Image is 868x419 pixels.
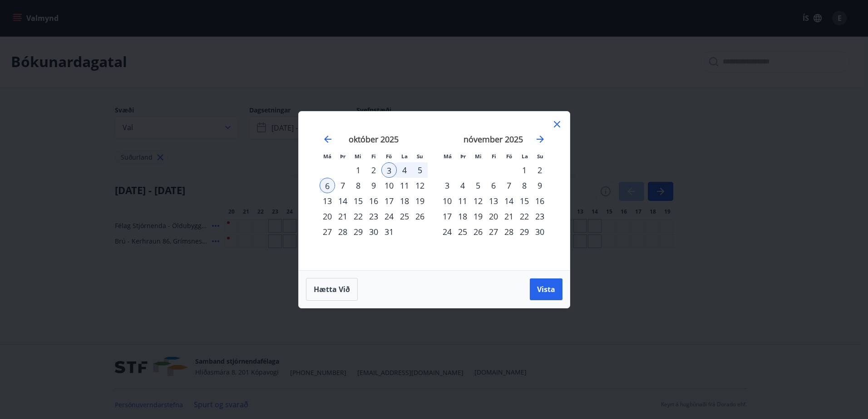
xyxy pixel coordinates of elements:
button: Vista [530,278,562,300]
td: Choose sunnudagur, 16. nóvember 2025 as your check-in date. It’s available. [532,193,547,209]
td: Choose þriðjudagur, 21. október 2025 as your check-in date. It’s available. [335,209,350,224]
td: Choose sunnudagur, 30. nóvember 2025 as your check-in date. It’s available. [532,224,547,239]
td: Choose laugardagur, 1. nóvember 2025 as your check-in date. It’s available. [517,162,532,178]
td: Choose fimmtudagur, 6. nóvember 2025 as your check-in date. It’s available. [486,178,501,193]
td: Choose mánudagur, 3. nóvember 2025 as your check-in date. It’s available. [439,178,455,193]
td: Choose miðvikudagur, 1. október 2025 as your check-in date. It’s available. [350,162,366,178]
td: Choose fimmtudagur, 2. október 2025 as your check-in date. It’s available. [366,162,381,178]
div: 8 [350,178,366,193]
div: Move backward to switch to the previous month. [322,134,333,145]
small: Fö [506,153,512,160]
td: Choose miðvikudagur, 8. október 2025 as your check-in date. It’s available. [350,178,366,193]
small: Þr [460,153,466,160]
div: 2 [366,162,381,178]
div: 30 [366,224,381,239]
td: Choose þriðjudagur, 28. október 2025 as your check-in date. It’s available. [335,224,350,239]
div: 2 [532,162,547,178]
div: 29 [350,224,366,239]
td: Choose fimmtudagur, 27. nóvember 2025 as your check-in date. It’s available. [486,224,501,239]
div: 23 [532,209,547,224]
div: 18 [397,193,412,209]
div: 24 [439,224,455,239]
div: 13 [320,193,335,209]
span: Hætta við [314,284,350,294]
td: Choose mánudagur, 10. nóvember 2025 as your check-in date. It’s available. [439,193,455,209]
div: 25 [397,209,412,224]
td: Choose þriðjudagur, 14. október 2025 as your check-in date. It’s available. [335,193,350,209]
td: Choose föstudagur, 17. október 2025 as your check-in date. It’s available. [381,193,397,209]
small: Mi [355,153,361,160]
div: 10 [381,178,397,193]
div: 8 [517,178,532,193]
div: 30 [532,224,547,239]
div: 4 [397,162,412,178]
td: Choose miðvikudagur, 12. nóvember 2025 as your check-in date. It’s available. [470,193,486,209]
div: 7 [335,178,350,193]
td: Choose laugardagur, 29. nóvember 2025 as your check-in date. It’s available. [517,224,532,239]
td: Choose miðvikudagur, 15. október 2025 as your check-in date. It’s available. [350,193,366,209]
div: 14 [501,193,517,209]
td: Choose föstudagur, 28. nóvember 2025 as your check-in date. It’s available. [501,224,517,239]
td: Choose laugardagur, 22. nóvember 2025 as your check-in date. It’s available. [517,209,532,224]
button: Hætta við [306,278,358,301]
td: Choose mánudagur, 27. október 2025 as your check-in date. It’s available. [320,224,335,239]
td: Choose föstudagur, 24. október 2025 as your check-in date. It’s available. [381,209,397,224]
div: 18 [455,209,470,224]
div: Calendar [310,122,559,259]
div: 23 [366,209,381,224]
td: Choose fimmtudagur, 9. október 2025 as your check-in date. It’s available. [366,178,381,193]
td: Choose fimmtudagur, 23. október 2025 as your check-in date. It’s available. [366,209,381,224]
small: Fi [492,153,496,160]
div: 3 [439,178,455,193]
small: La [522,153,528,160]
small: Þr [340,153,345,160]
td: Choose miðvikudagur, 5. nóvember 2025 as your check-in date. It’s available. [470,178,486,193]
div: 27 [320,224,335,239]
td: Choose laugardagur, 18. október 2025 as your check-in date. It’s available. [397,193,412,209]
td: Choose þriðjudagur, 4. nóvember 2025 as your check-in date. It’s available. [455,178,470,193]
div: 16 [366,193,381,209]
td: Choose laugardagur, 15. nóvember 2025 as your check-in date. It’s available. [517,193,532,209]
div: 20 [486,209,501,224]
small: Má [323,153,331,160]
td: Choose mánudagur, 20. október 2025 as your check-in date. It’s available. [320,209,335,224]
small: Su [417,153,423,160]
div: 6 [320,178,335,193]
div: 11 [397,178,412,193]
div: 26 [412,209,428,224]
small: Su [537,153,543,160]
div: 28 [501,224,517,239]
small: Mi [475,153,482,160]
div: 21 [501,209,517,224]
div: 16 [532,193,547,209]
td: Choose sunnudagur, 19. október 2025 as your check-in date. It’s available. [412,193,428,209]
td: Choose föstudagur, 14. nóvember 2025 as your check-in date. It’s available. [501,193,517,209]
td: Selected. sunnudagur, 5. október 2025 [412,162,428,178]
td: Choose laugardagur, 11. október 2025 as your check-in date. It’s available. [397,178,412,193]
div: 10 [439,193,455,209]
div: 15 [350,193,366,209]
div: 17 [381,193,397,209]
td: Choose föstudagur, 10. október 2025 as your check-in date. It’s available. [381,178,397,193]
td: Choose fimmtudagur, 16. október 2025 as your check-in date. It’s available. [366,193,381,209]
div: 11 [455,193,470,209]
div: 21 [335,209,350,224]
td: Choose þriðjudagur, 11. nóvember 2025 as your check-in date. It’s available. [455,193,470,209]
div: Move forward to switch to the next month. [535,134,546,145]
div: 5 [412,162,428,178]
div: 7 [501,178,517,193]
div: 28 [335,224,350,239]
div: 19 [412,193,428,209]
small: Fi [371,153,376,160]
td: Choose mánudagur, 13. október 2025 as your check-in date. It’s available. [320,193,335,209]
td: Choose sunnudagur, 9. nóvember 2025 as your check-in date. It’s available. [532,178,547,193]
strong: nóvember 2025 [464,134,523,145]
div: 12 [412,178,428,193]
td: Choose miðvikudagur, 22. október 2025 as your check-in date. It’s available. [350,209,366,224]
div: 19 [470,209,486,224]
div: 20 [320,209,335,224]
div: 15 [517,193,532,209]
div: 25 [455,224,470,239]
td: Choose föstudagur, 21. nóvember 2025 as your check-in date. It’s available. [501,209,517,224]
div: 26 [470,224,486,239]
